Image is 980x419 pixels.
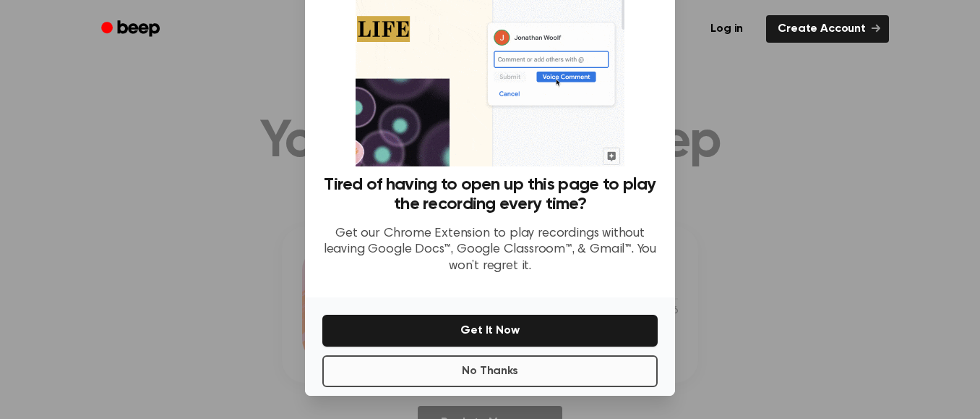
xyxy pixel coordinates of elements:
[322,226,658,275] p: Get our Chrome Extension to play recordings without leaving Google Docs™, Google Classroom™, & Gm...
[766,15,889,43] a: Create Account
[322,355,658,387] button: No Thanks
[322,315,658,347] button: Get It Now
[91,15,173,43] a: Beep
[322,175,658,214] h3: Tired of having to open up this page to play the recording every time?
[696,12,757,46] a: Log in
